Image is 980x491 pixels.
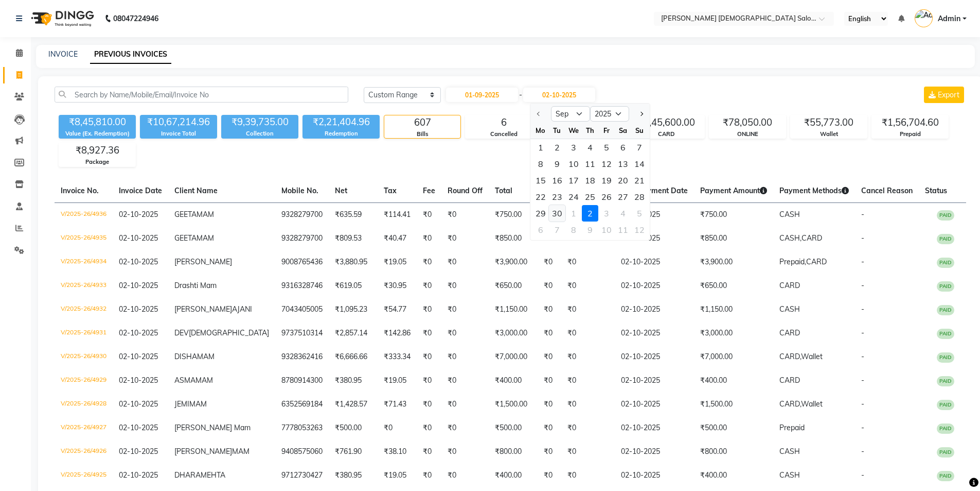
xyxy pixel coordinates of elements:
[937,376,954,386] span: PAID
[417,227,441,250] td: ₹0
[694,202,773,227] td: ₹750.00
[861,257,864,266] span: -
[549,122,565,139] div: Tu
[378,345,417,369] td: ₹333.34
[631,172,648,189] div: 21
[59,129,136,138] div: Value (Ex. Redemption)
[113,4,158,33] b: 08047224946
[615,227,694,250] td: 02-10-2025
[598,222,615,238] div: 10
[694,298,773,321] td: ₹1,150.00
[615,139,631,156] div: Saturday, September 6, 2025
[55,274,113,298] td: V/2025-26/4933
[561,274,615,298] td: ₹0
[565,222,582,238] div: 8
[61,186,99,195] span: Invoice No.
[779,352,801,361] span: CARD,
[549,172,565,189] div: 16
[615,222,631,238] div: Saturday, October 11, 2025
[631,139,648,156] div: Sunday, September 7, 2025
[631,156,648,172] div: Sunday, September 14, 2025
[631,189,648,205] div: 28
[615,189,631,205] div: Saturday, September 27, 2025
[582,172,598,189] div: 18
[582,222,598,238] div: 9
[631,205,648,222] div: 5
[532,222,549,238] div: 6
[631,139,648,156] div: 7
[197,210,214,219] span: MAM
[275,345,329,369] td: 9328362416
[174,281,217,290] span: Drashti Mam
[694,321,773,345] td: ₹3,000.00
[872,115,948,130] div: ₹1,56,704.60
[631,222,648,238] div: Sunday, October 12, 2025
[275,274,329,298] td: 9316328746
[538,369,561,393] td: ₹0
[55,345,113,369] td: V/2025-26/4930
[565,172,582,189] div: Wednesday, September 17, 2025
[631,205,648,222] div: Sunday, October 5, 2025
[538,321,561,345] td: ₹0
[275,369,329,393] td: 8780914300
[565,156,582,172] div: 10
[615,172,631,189] div: Saturday, September 20, 2025
[174,328,189,337] span: DEV
[938,13,960,24] span: Admin
[615,393,694,416] td: 02-10-2025
[532,122,549,139] div: Mo
[441,345,489,369] td: ₹0
[582,222,598,238] div: Thursday, October 9, 2025
[549,205,565,222] div: Tuesday, September 30, 2025
[378,321,417,345] td: ₹142.86
[861,281,864,290] span: -
[615,321,694,345] td: 02-10-2025
[417,321,441,345] td: ₹0
[561,298,615,321] td: ₹0
[189,328,269,337] span: [DEMOGRAPHIC_DATA]
[538,250,561,274] td: ₹0
[791,115,867,130] div: ₹55,773.00
[924,87,964,103] button: Export
[779,186,849,195] span: Payment Methods
[615,189,631,205] div: 27
[489,369,538,393] td: ₹400.00
[915,9,933,27] img: Admin
[275,321,329,345] td: 9737510314
[221,115,298,129] div: ₹9,39,735.00
[615,205,631,222] div: Saturday, October 4, 2025
[561,369,615,393] td: ₹0
[532,205,549,222] div: 29
[119,304,158,314] span: 02-10-2025
[937,305,954,315] span: PAID
[119,233,158,243] span: 02-10-2025
[90,45,171,64] a: PREVIOUS INVOICES
[55,227,113,250] td: V/2025-26/4935
[565,172,582,189] div: 17
[378,393,417,416] td: ₹71.43
[174,376,195,385] span: ASMA
[694,393,773,416] td: ₹1,500.00
[119,328,158,337] span: 02-10-2025
[532,172,549,189] div: Monday, September 15, 2025
[861,304,864,314] span: -
[55,369,113,393] td: V/2025-26/4929
[565,189,582,205] div: 24
[197,352,215,361] span: MAM
[281,186,318,195] span: Mobile No.
[448,186,483,195] span: Round Off
[417,416,441,440] td: ₹0
[140,129,217,138] div: Invoice Total
[378,202,417,227] td: ₹114.41
[489,250,538,274] td: ₹3,900.00
[441,369,489,393] td: ₹0
[119,186,162,195] span: Invoice Date
[565,122,582,139] div: We
[937,258,954,268] span: PAID
[549,189,565,205] div: 23
[582,189,598,205] div: Thursday, September 25, 2025
[549,139,565,156] div: Tuesday, September 2, 2025
[329,202,378,227] td: ₹635.59
[621,186,688,195] span: Last Payment Date
[538,274,561,298] td: ₹0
